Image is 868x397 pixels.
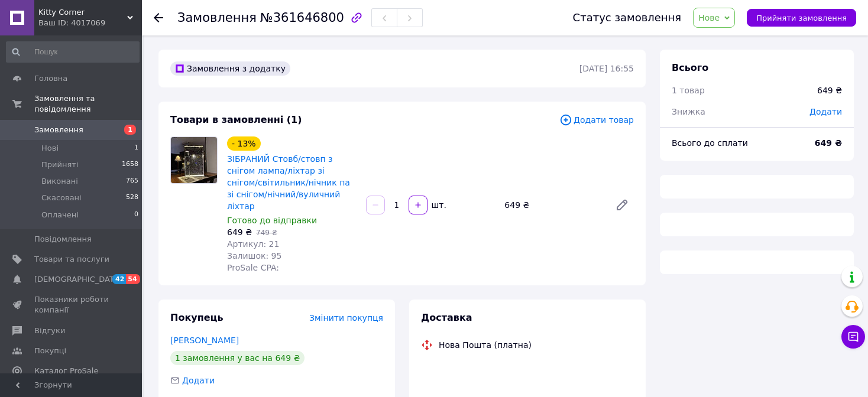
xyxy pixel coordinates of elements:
div: шт. [429,199,448,211]
b: 649 ₴ [815,138,842,148]
span: Залишок: 95 [227,251,281,261]
div: Нова Пошта (платна) [436,339,535,351]
input: Пошук [6,41,140,63]
span: 1 [124,125,136,135]
div: - 13% [227,136,261,151]
span: Доставка [421,312,472,323]
span: Відгуки [34,326,65,336]
div: 1 замовлення у вас на 649 ₴ [170,351,305,365]
span: 1658 [122,160,138,170]
span: Змінити покупця [309,313,383,323]
span: Всього до сплати [672,138,748,148]
span: Виконані [41,176,78,187]
span: 1 [134,143,138,154]
span: Нові [41,143,59,154]
span: 765 [126,176,138,187]
span: Оплачені [41,210,79,220]
div: Статус замовлення [573,12,682,24]
span: Скасовані [41,193,82,203]
span: Покупці [34,346,66,356]
div: 649 ₴ [817,84,842,96]
div: 649 ₴ [500,197,605,213]
span: Замовлення [34,125,83,135]
span: 1 товар [672,86,705,95]
span: ProSale CPA: [227,263,279,272]
span: Всього [672,62,708,73]
span: Додати [182,376,215,385]
span: 528 [126,193,138,203]
span: Товари в замовленні (1) [170,114,302,125]
span: Головна [34,73,67,84]
span: Покупець [170,312,224,323]
span: №361646800 [260,11,344,25]
span: Знижка [672,107,705,116]
span: Нове [698,13,720,22]
span: Повідомлення [34,234,92,245]
span: Готово до відправки [227,216,317,225]
div: Повернутися назад [154,12,163,24]
span: 0 [134,210,138,220]
span: 649 ₴ [227,227,252,237]
time: [DATE] 16:55 [579,64,634,73]
span: Додати товар [559,113,634,126]
span: Додати [809,107,842,116]
div: Ваш ID: 4017069 [38,18,142,28]
a: Редагувати [610,193,634,217]
button: Чат з покупцем [841,325,865,349]
span: Товари та послуги [34,254,109,265]
span: Kitty Corner [38,7,127,18]
span: 42 [112,274,126,284]
span: Прийняти замовлення [756,14,847,22]
span: Артикул: 21 [227,239,279,249]
button: Прийняти замовлення [747,9,856,27]
span: [DEMOGRAPHIC_DATA] [34,274,122,285]
span: Замовлення [177,11,257,25]
a: ЗІБРАНИЙ Стовб/стовп з снігом лампа/ліхтар зі снігом/світильник/нічник па зі снігом/нічний/вуличн... [227,154,350,211]
img: ЗІБРАНИЙ Стовб/стовп з снігом лампа/ліхтар зі снігом/світильник/нічник па зі снігом/нічний/вуличн... [171,137,217,183]
span: 54 [126,274,140,284]
div: Замовлення з додатку [170,61,290,76]
span: Показники роботи компанії [34,294,109,315]
span: Каталог ProSale [34,366,98,376]
span: Замовлення та повідомлення [34,93,142,115]
span: Прийняті [41,160,78,170]
a: [PERSON_NAME] [170,336,239,345]
span: 749 ₴ [256,229,277,237]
